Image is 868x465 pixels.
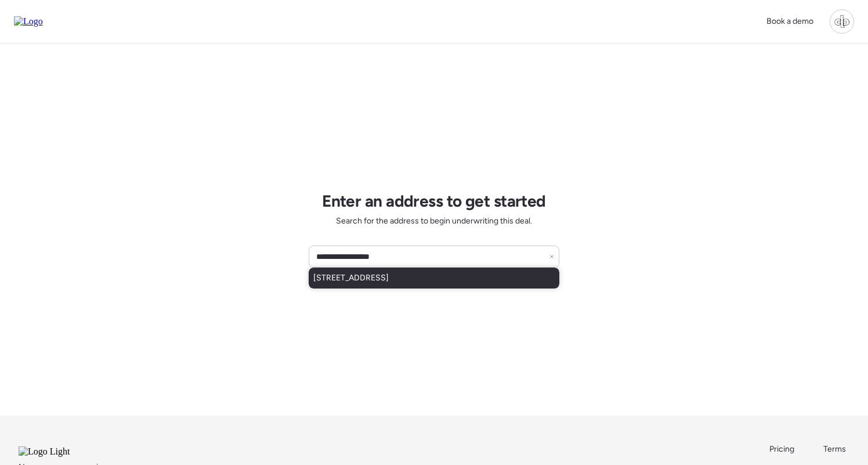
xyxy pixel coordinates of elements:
img: Logo [14,16,43,27]
span: Terms [823,444,846,454]
span: Book a demo [766,16,813,26]
img: Logo Light [19,446,101,457]
span: Search for the address to begin underwriting this deal. [336,215,532,227]
a: Terms [823,444,849,455]
a: Pricing [769,444,795,455]
span: [STREET_ADDRESS] [313,272,389,284]
h1: Enter an address to get started [322,191,546,211]
span: Pricing [769,444,794,454]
